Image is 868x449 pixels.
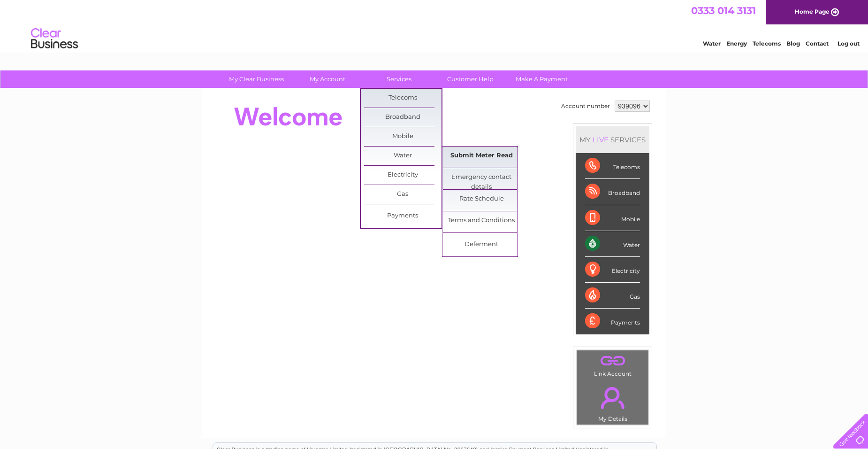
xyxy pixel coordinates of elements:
[838,40,860,47] a: Log out
[585,231,640,257] div: Water
[591,135,610,144] div: LIVE
[726,40,747,47] a: Energy
[753,40,781,47] a: Telecoms
[806,40,829,47] a: Contact
[585,309,640,334] div: Payments
[703,40,721,47] a: Water
[443,168,520,187] a: Emergency contact details
[585,153,640,179] div: Telecoms
[576,126,649,153] div: MY SERVICES
[432,70,509,88] a: Customer Help
[360,70,438,88] a: Services
[364,207,442,225] a: Payments
[559,98,612,114] td: Account number
[364,89,442,108] a: Telecoms
[579,353,646,369] a: .
[30,24,78,53] img: logo.png
[364,185,442,204] a: Gas
[503,70,580,88] a: Make A Payment
[585,205,640,231] div: Mobile
[585,283,640,309] div: Gas
[585,179,640,205] div: Broadband
[364,166,442,185] a: Electricity
[576,379,649,425] td: My Details
[289,70,366,88] a: My Account
[213,5,656,46] div: Clear Business is a trading name of Verastar Limited (registered in [GEOGRAPHIC_DATA] No. 3667643...
[218,70,295,88] a: My Clear Business
[364,108,442,127] a: Broadband
[576,350,649,379] td: Link Account
[443,147,520,165] a: Submit Meter Read
[364,147,442,165] a: Water
[443,211,520,230] a: Terms and Conditions
[786,40,800,47] a: Blog
[443,235,520,254] a: Deferment
[579,381,646,414] a: .
[443,190,520,209] a: Rate Schedule
[691,5,756,16] a: 0333 014 3131
[585,257,640,283] div: Electricity
[364,127,442,146] a: Mobile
